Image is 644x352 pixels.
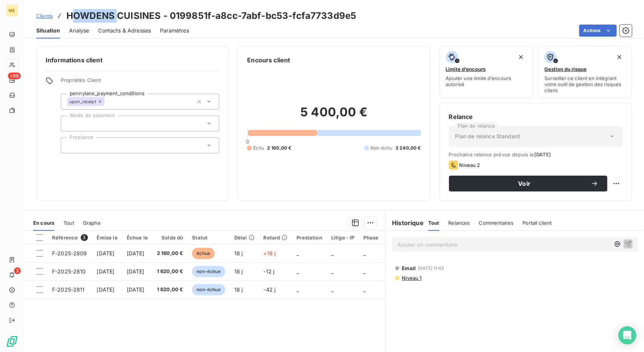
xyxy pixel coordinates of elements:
h6: Encours client [247,56,290,65]
span: Propriétés Client [61,77,219,88]
span: upon_receipt [69,99,96,104]
div: Solde dû [157,235,183,241]
button: Gestion du risqueSurveiller ce client en intégrant votre outil de gestion des risques client. [538,46,632,98]
span: [DATE] [127,286,144,293]
span: +18 j [264,250,276,256]
div: Open Intercom Messenger [618,326,636,344]
div: Prestation [297,235,322,241]
span: +99 [8,73,21,79]
div: ME [6,5,18,17]
span: F-2025-2811 [52,286,85,293]
span: 18 j [234,268,243,275]
h3: HOWDENS CUISINES - 0199851f-a8cc-7abf-bc53-fcfa7733d9e5 [66,9,356,23]
h6: Historique [386,218,424,227]
span: [DATE] [127,268,144,275]
a: Clients [36,12,53,20]
span: Contacts & Adresses [98,27,151,34]
span: Gestion du risque [544,66,587,72]
span: Clients [36,13,53,19]
span: _ [364,286,366,293]
span: Commentaires [479,220,514,226]
span: Plan de relance Standard [455,133,520,140]
span: -12 j [264,268,275,275]
button: Actions [579,25,617,37]
div: Statut [192,235,225,241]
div: Retard [264,235,288,241]
span: non-échue [192,266,225,277]
span: _ [331,250,334,256]
span: Analyse [69,27,89,34]
input: Ajouter une valeur [67,120,73,127]
span: 2 160,00 € [157,250,183,257]
span: Situation [36,27,60,34]
span: Niveau 1 [401,275,421,281]
span: 1 620,00 € [157,286,183,293]
span: [DATE] [534,151,551,157]
input: Ajouter une valeur [67,142,73,149]
div: Litige - IP [331,235,355,241]
span: [DATE] [97,286,115,293]
span: Graphe [83,220,101,226]
span: Tout [63,220,74,226]
span: _ [364,250,366,256]
span: Relances [449,220,470,226]
div: Délai [234,235,255,241]
span: F-2025-2809 [52,250,87,256]
span: non-échue [192,284,225,295]
button: Voir [449,176,607,191]
span: échue [192,248,215,259]
span: Paramètres [160,27,189,34]
span: _ [364,268,366,275]
span: Tout [428,220,440,226]
span: Limite d’encours [446,66,486,72]
span: Portail client [523,220,552,226]
span: [DATE] [97,250,115,256]
span: 0 [246,139,249,145]
span: En cours [33,220,54,226]
div: Émise le [97,235,118,241]
span: 18 j [234,250,243,256]
input: Ajouter une valeur [105,98,111,105]
span: -42 j [264,286,276,293]
span: Niveau 2 [460,162,480,168]
div: Échue le [127,235,148,241]
span: Surveiller ce client en intégrant votre outil de gestion des risques client. [544,75,626,93]
button: Limite d’encoursAjouter une limite d’encours autorisé [440,46,533,98]
h6: Informations client [46,56,219,65]
span: _ [331,286,334,293]
img: Logo LeanPay [6,335,18,347]
span: Non-échu [370,145,392,151]
span: _ [297,250,299,256]
h6: Relance [449,112,622,121]
span: Ajouter une limite d’encours autorisé [446,75,527,87]
span: 18 j [234,286,243,293]
span: Prochaine relance prévue depuis le [449,151,622,157]
span: _ [297,286,299,293]
div: Phase [364,235,379,241]
span: F-2025-2810 [52,268,86,275]
span: [DATE] 11:45 [418,266,444,270]
div: Référence [52,234,88,241]
span: 1 620,00 € [157,268,183,275]
span: [DATE] [127,250,144,256]
span: _ [331,268,334,275]
span: Email [402,265,416,271]
span: _ [297,268,299,275]
span: [DATE] [97,268,115,275]
span: Échu [253,145,264,151]
h2: 5 400,00 € [247,105,421,127]
span: 2 160,00 € [267,145,292,151]
span: 3 240,00 € [395,145,421,151]
span: 3 [14,267,21,274]
span: Voir [458,181,591,187]
span: 3 [81,234,88,241]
